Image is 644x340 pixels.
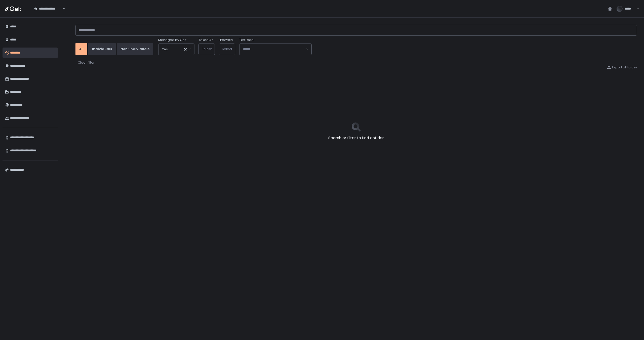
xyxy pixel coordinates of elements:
[184,48,187,51] button: Clear Selected
[219,38,233,42] label: Lifecycle
[79,47,84,51] div: All
[75,43,87,55] button: All
[77,60,95,65] button: Clear filter
[158,38,186,42] span: Managed by Gelt
[243,47,305,52] input: Search for option
[162,47,168,52] span: Yes
[88,43,116,55] button: Individuals
[117,43,153,55] button: Non-Individuals
[62,6,62,11] input: Search for option
[607,65,637,70] button: Export all to csv
[328,135,384,141] h2: Search or filter to find entities
[30,4,65,14] div: Search for option
[168,47,184,52] input: Search for option
[239,38,254,42] span: Tax Lead
[78,60,95,65] div: Clear filter
[222,47,232,51] span: Select
[158,44,194,55] div: Search for option
[198,38,213,42] label: Taxed As
[92,47,112,51] div: Individuals
[239,44,311,55] div: Search for option
[120,47,149,51] div: Non-Individuals
[202,47,212,51] span: Select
